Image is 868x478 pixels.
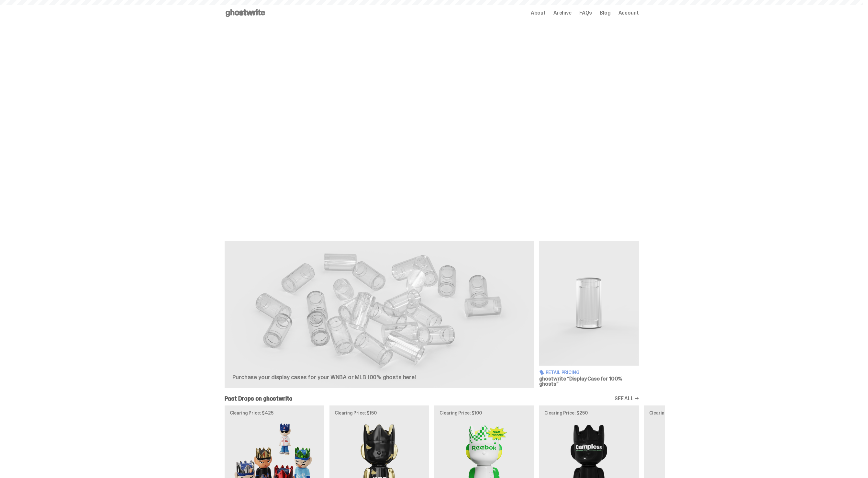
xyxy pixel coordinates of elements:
p: Clearing Price: $425 [230,411,319,415]
span: Retail Pricing [546,370,580,375]
p: This was the first ghostwrite x MLB blind box ever created. The first MLB rookie ghosts. The firs... [225,178,393,196]
p: Clearing Price: $250 [544,411,634,415]
a: Display Case for 100% ghosts Retail Pricing [539,241,639,388]
p: Clearing Price: $150 [335,411,424,415]
a: Archive [553,10,572,16]
span: Archived [232,148,254,154]
a: Account [618,10,639,16]
p: Clearing Price: $150 [649,411,739,415]
img: Display Case for 100% ghosts [539,241,639,366]
p: Clearing Price: $100 [440,411,529,415]
a: Blog [600,10,610,16]
h2: MLB "Game Face" [225,160,393,176]
a: About [531,10,546,16]
a: FAQs [579,10,592,16]
h2: Past Drops on ghostwrite [225,396,293,402]
h3: ghostwrite “Display Case for 100% ghosts” [539,376,639,387]
p: Purchase your display cases for your WNBA or MLB 100% ghosts here! [232,374,440,380]
a: View the Recap [225,206,282,220]
a: SEE ALL → [615,396,639,401]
